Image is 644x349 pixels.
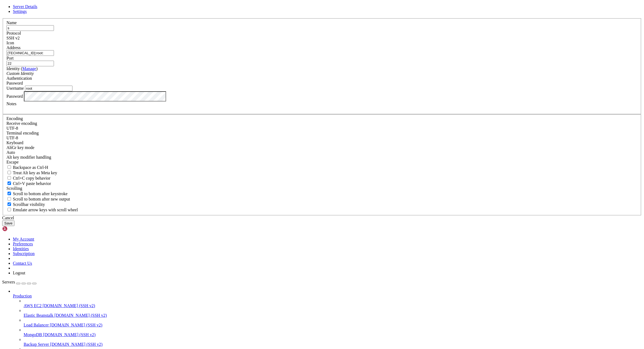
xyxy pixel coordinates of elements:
span: [DOMAIN_NAME] (SSH v2) [50,323,103,327]
a: Load Balancer [DOMAIN_NAME] (SSH v2) [24,323,642,328]
span: Elastic Beanstalk [24,313,53,318]
label: Protocol [6,31,21,35]
span: MongoDB [24,332,42,337]
label: Port [6,56,14,60]
button: Save [2,220,14,226]
input: Scrollbar visibility [8,202,11,206]
label: Password [6,94,23,98]
a: Settings [13,9,27,14]
a: Backup Server [DOMAIN_NAME] (SSH v2) [24,342,642,347]
a: Contact Us [13,261,32,266]
label: If true, the backspace should send BS ('\x08', aka ^H). Otherwise the backspace key should send '... [6,165,48,170]
div: SSH v2 [6,36,638,41]
label: Set the expected encoding for data received from the host. If the encodings do not match, visual ... [6,145,34,150]
li: Elastic Beanstalk [DOMAIN_NAME] (SSH v2) [24,308,642,318]
input: Ctrl+C copy behavior [8,176,11,180]
li: Load Balancer [DOMAIN_NAME] (SSH v2) [24,318,642,328]
span: SSH v2 [6,36,20,40]
span: Scrollbar visibility [13,202,45,207]
label: Username [6,86,24,90]
a: Manage [22,66,36,71]
span: [DOMAIN_NAME] (SSH v2) [43,332,96,337]
span: Load Balancer [24,323,49,327]
input: Scroll to bottom after keystroke [8,192,11,195]
a: My Account [13,237,34,241]
span: Scroll to bottom after keystroke [13,191,68,196]
span: Escape [6,160,19,164]
label: Notes [6,101,16,106]
label: Whether the Alt key acts as a Meta key or as a distinct Alt key. [6,170,57,175]
span: Password [6,81,23,85]
li: AWS EC2 [DOMAIN_NAME] (SSH v2) [24,299,642,308]
span: UTF-8 [6,126,18,130]
input: Scroll to bottom after new output [8,197,11,201]
label: Controls how the Alt key is handled. Escape: Send an ESC prefix. 8-Bit: Add 128 to the typed char... [6,155,51,159]
label: Scroll to bottom after new output. [6,197,70,201]
span: Treat Alt key as Meta key [13,170,57,175]
label: Ctrl+V pastes if true, sends ^V to host if false. Ctrl+Shift+V sends ^V to host if true, pastes i... [6,181,51,186]
label: When using the alternative screen buffer, and DECCKM (Application Cursor Keys) is active, mouse w... [6,208,78,212]
div: Auto [6,150,638,155]
label: Scrolling [6,186,22,191]
div: Password [6,81,638,86]
label: Authentication [6,76,32,81]
span: Backspace as Ctrl-H [13,165,48,170]
li: Backup Server [DOMAIN_NAME] (SSH v2) [24,337,642,347]
div: Escape [6,160,638,165]
span: Production [13,294,32,298]
input: Server Name [6,25,54,31]
a: Production [13,294,642,299]
input: Ctrl+V paste behavior [8,181,11,185]
span: Servers [2,280,15,284]
label: Ctrl-C copies if true, send ^C to host if false. Ctrl-Shift-C sends ^C to host if true, copies if... [6,176,50,180]
label: Encoding [6,116,23,121]
span: [DOMAIN_NAME] (SSH v2) [54,313,107,318]
span: Emulate arrow keys with scroll wheel [13,208,78,212]
div: UTF-8 [6,136,638,140]
label: Address [6,45,20,50]
span: UTF-8 [6,136,18,140]
label: Whether to scroll to the bottom on any keystroke. [6,191,68,196]
label: Name [6,20,17,25]
i: Custom Identity [6,71,34,76]
span: [DOMAIN_NAME] (SSH v2) [43,303,95,308]
span: ( ) [21,66,38,71]
input: Backspace as Ctrl-H [8,165,11,169]
label: Icon [6,41,14,45]
span: Scroll to bottom after new output [13,197,70,201]
img: Shellngn [2,226,33,231]
a: Server Details [13,4,37,9]
label: Set the expected encoding for data received from the host. If the encodings do not match, visual ... [6,121,37,126]
a: Subscription [13,251,35,256]
input: Port Number [6,61,54,66]
div: Cancel [2,216,642,220]
input: Emulate arrow keys with scroll wheel [8,208,11,211]
input: Login Username [25,86,72,91]
span: Backup Server [24,342,49,347]
label: Identity [6,66,38,71]
div: Custom Identity [6,71,638,76]
a: Preferences [13,242,33,246]
label: The default terminal encoding. ISO-2022 enables character map translations (like graphics maps). ... [6,131,39,135]
span: Ctrl+V paste behavior [13,181,51,186]
a: AWS EC2 [DOMAIN_NAME] (SSH v2) [24,303,642,308]
a: MongoDB [DOMAIN_NAME] (SSH v2) [24,332,642,337]
div: UTF-8 [6,126,638,131]
a: Elastic Beanstalk [DOMAIN_NAME] (SSH v2) [24,313,642,318]
span: Auto [6,150,15,155]
a: Logout [13,271,25,275]
a: Servers [2,280,36,284]
a: Identities [13,246,29,251]
span: AWS EC2 [24,303,42,308]
label: The vertical scrollbar mode. [6,202,45,207]
span: Ctrl+C copy behavior [13,176,50,180]
input: Treat Alt key as Meta key [8,171,11,174]
input: Host Name or IP [6,50,54,56]
label: Keyboard [6,140,23,145]
li: MongoDB [DOMAIN_NAME] (SSH v2) [24,328,642,337]
span: [DOMAIN_NAME] (SSH v2) [50,342,103,347]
